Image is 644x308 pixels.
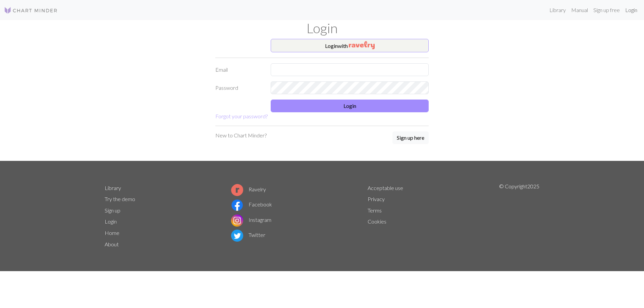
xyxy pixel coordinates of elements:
img: Twitter logo [231,230,243,242]
img: Ravelry logo [231,184,243,196]
a: About [105,241,119,247]
a: Sign up here [392,131,429,145]
a: Login [623,3,640,17]
button: Login [271,100,429,112]
a: Try the demo [105,196,135,202]
button: Sign up here [392,131,429,144]
a: Ravelry [231,186,266,192]
a: Forgot your password? [215,113,268,119]
img: Facebook logo [231,199,243,211]
p: © Copyright 2025 [499,182,539,250]
a: Instagram [231,217,271,223]
a: Twitter [231,232,265,238]
a: Facebook [231,201,272,207]
label: Email [211,63,267,76]
a: Cookies [368,218,386,225]
label: Password [211,81,267,94]
p: New to Chart Minder? [215,131,267,139]
img: Instagram logo [231,214,243,227]
a: Library [105,185,121,191]
img: Ravelry [349,41,375,49]
h1: Login [101,20,543,36]
a: Privacy [368,196,385,202]
a: Acceptable use [368,185,403,191]
a: Sign up free [591,3,623,17]
button: Loginwith [271,39,429,52]
img: Logo [4,6,58,14]
a: Home [105,230,119,236]
a: Library [547,3,569,17]
a: Login [105,218,117,225]
a: Manual [569,3,591,17]
a: Sign up [105,207,120,213]
a: Terms [368,207,382,213]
